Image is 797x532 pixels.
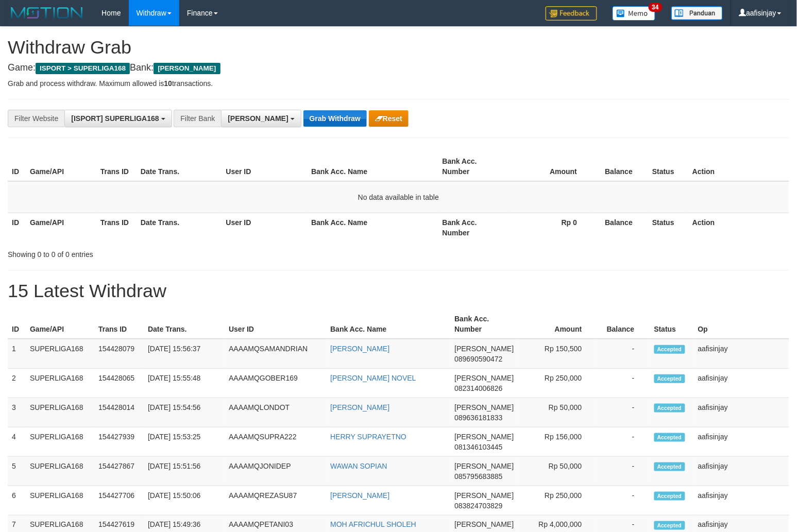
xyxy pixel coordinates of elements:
[438,213,509,242] th: Bank Acc. Number
[94,486,144,516] td: 154427706
[598,310,650,339] th: Balance
[228,114,288,123] span: [PERSON_NAME]
[221,110,301,127] button: [PERSON_NAME]
[26,427,94,457] td: SUPERLIGA168
[94,457,144,486] td: 154427867
[598,427,650,457] td: -
[8,78,789,89] p: Grab and process withdraw. Maximum allowed is transactions.
[94,398,144,427] td: 154428014
[8,398,26,427] td: 3
[144,427,225,457] td: [DATE] 15:53:25
[518,310,598,339] th: Amount
[26,213,96,242] th: Game/API
[225,310,326,339] th: User ID
[8,457,26,486] td: 5
[8,427,26,457] td: 4
[96,213,137,242] th: Trans ID
[8,152,26,181] th: ID
[307,152,438,181] th: Bank Acc. Name
[454,355,502,363] span: Copy 089690590472 to clipboard
[598,369,650,398] td: -
[694,427,789,457] td: aafisinjay
[592,152,648,181] th: Balance
[330,491,389,500] a: [PERSON_NAME]
[518,398,598,427] td: Rp 50,000
[225,369,326,398] td: AAAAMQGOBER169
[454,374,514,382] span: [PERSON_NAME]
[26,369,94,398] td: SUPERLIGA168
[96,152,137,181] th: Trans ID
[509,152,593,181] th: Amount
[694,310,789,339] th: Op
[330,345,389,353] a: [PERSON_NAME]
[454,433,514,441] span: [PERSON_NAME]
[26,398,94,427] td: SUPERLIGA168
[94,339,144,369] td: 154428079
[94,310,144,339] th: Trans ID
[694,457,789,486] td: aafisinjay
[8,245,325,260] div: Showing 0 to 0 of 0 entries
[225,339,326,369] td: AAAAMQSAMANDRIAN
[518,369,598,398] td: Rp 250,000
[330,374,416,382] a: [PERSON_NAME] NOVEL
[225,398,326,427] td: AAAAMQLONDOT
[518,339,598,369] td: Rp 150,500
[326,310,450,339] th: Bank Acc. Name
[303,110,367,127] button: Grab Withdraw
[454,462,514,470] span: [PERSON_NAME]
[144,486,225,516] td: [DATE] 15:50:06
[650,310,694,339] th: Status
[654,345,685,354] span: Accepted
[592,213,648,242] th: Balance
[454,502,502,510] span: Copy 083824703829 to clipboard
[454,414,502,422] span: Copy 089636181833 to clipboard
[688,152,789,181] th: Action
[518,457,598,486] td: Rp 50,000
[688,213,789,242] th: Action
[654,521,685,530] span: Accepted
[654,433,685,442] span: Accepted
[330,433,406,441] a: HERRY SUPRAYETNO
[8,339,26,369] td: 1
[518,486,598,516] td: Rp 250,000
[144,339,225,369] td: [DATE] 15:56:37
[8,37,789,58] h1: Withdraw Grab
[225,427,326,457] td: AAAAMQSUPRA222
[137,152,222,181] th: Date Trans.
[438,152,509,181] th: Bank Acc. Number
[598,457,650,486] td: -
[174,110,221,127] div: Filter Bank
[8,5,86,21] img: MOTION_logo.png
[454,443,502,451] span: Copy 081346103445 to clipboard
[64,110,172,127] button: [ISPORT] SUPERLIGA168
[694,339,789,369] td: aafisinjay
[654,404,685,413] span: Accepted
[144,398,225,427] td: [DATE] 15:54:56
[225,457,326,486] td: AAAAMQJONIDEP
[330,521,416,529] a: MOH AFRICHUL SHOLEH
[94,369,144,398] td: 154428065
[144,457,225,486] td: [DATE] 15:51:56
[144,369,225,398] td: [DATE] 15:55:48
[26,457,94,486] td: SUPERLIGA168
[454,472,502,480] span: Copy 085795683885 to clipboard
[454,403,514,411] span: [PERSON_NAME]
[694,369,789,398] td: aafisinjay
[613,6,656,21] img: Button%20Memo.svg
[8,310,26,339] th: ID
[26,310,94,339] th: Game/API
[598,398,650,427] td: -
[8,281,789,301] h1: 15 Latest Withdraw
[164,79,172,88] strong: 10
[307,213,438,242] th: Bank Acc. Name
[222,213,308,242] th: User ID
[598,486,650,516] td: -
[454,521,514,529] span: [PERSON_NAME]
[137,213,222,242] th: Date Trans.
[694,486,789,516] td: aafisinjay
[222,152,308,181] th: User ID
[454,345,514,353] span: [PERSON_NAME]
[546,6,597,21] img: Feedback.jpg
[654,374,685,383] span: Accepted
[154,63,220,74] span: [PERSON_NAME]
